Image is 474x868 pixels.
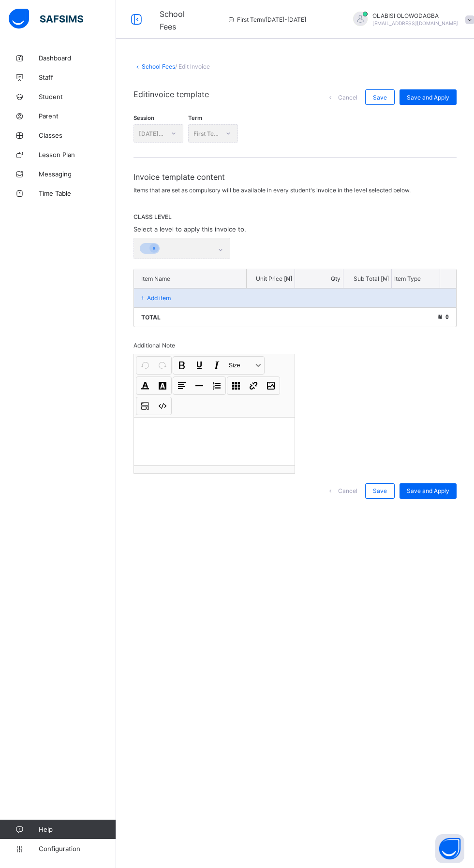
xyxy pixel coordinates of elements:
[407,487,449,494] span: Save and Apply
[133,213,457,220] span: CLASS LEVEL
[208,377,225,394] button: List
[133,172,457,182] span: Invoice template content
[154,398,171,414] button: Code view
[373,94,387,101] span: Save
[373,487,387,494] span: Save
[142,63,175,70] a: School Fees
[191,377,207,394] button: Horizontal line
[338,487,357,494] span: Cancel
[245,377,262,394] button: Link
[435,834,464,863] button: Open asap
[133,187,411,194] span: Items that are set as compulsory will be available in every student's invoice in the level select...
[208,357,225,374] button: Italic
[39,73,116,81] span: Staff
[174,357,190,374] button: Bold
[133,115,154,121] span: Session
[407,94,449,101] span: Save and Apply
[372,12,458,19] span: OLABISI OLOWODAGBA
[39,93,116,101] span: Student
[394,275,437,282] p: Item Type
[39,825,116,833] span: Help
[227,16,306,23] span: session/term information
[133,342,175,349] span: Additional Note
[137,377,153,394] button: Font Color
[154,357,171,374] button: Redo
[39,112,116,120] span: Parent
[228,377,244,394] button: Table
[346,275,389,282] p: Sub Total [ ₦ ]
[154,377,171,394] button: Highlight Color
[249,275,292,282] p: Unit Price [ ₦ ]
[39,151,116,159] span: Lesson Plan
[133,89,209,105] span: Edit invoice template
[137,398,153,414] button: Show blocks
[188,115,202,121] span: Term
[147,294,171,302] p: Add item
[338,94,357,101] span: Cancel
[39,189,116,197] span: Time Table
[263,377,279,394] button: Image
[438,314,449,320] span: ₦ 0
[174,377,190,394] button: Align
[39,131,116,139] span: Classes
[39,170,116,178] span: Messaging
[141,275,239,282] p: Item Name
[160,9,185,31] span: School Fees
[9,9,83,29] img: safsims
[226,357,264,374] button: Size
[297,275,341,282] p: Qty
[137,357,153,374] button: Undo
[39,54,116,62] span: Dashboard
[141,314,161,321] p: Total
[372,20,458,26] span: [EMAIL_ADDRESS][DOMAIN_NAME]
[39,845,116,853] span: Configuration
[133,225,246,233] span: Select a level to apply this invoice to.
[191,357,207,374] button: Underline
[175,63,210,70] span: / Edit Invoice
